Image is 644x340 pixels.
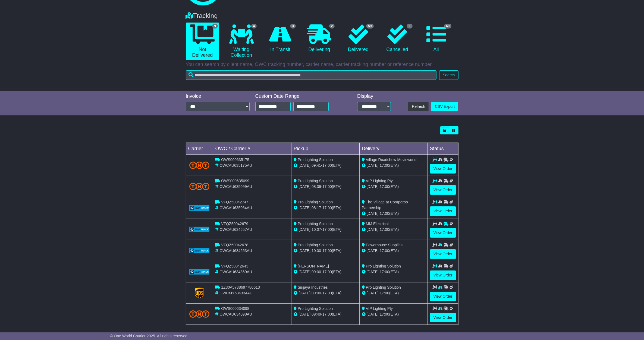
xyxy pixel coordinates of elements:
span: 17:00 [322,206,332,210]
span: OWCAU634653AU [219,248,252,253]
a: 9 Not Delivered [186,23,219,60]
div: Invoice [186,93,250,99]
span: 17:00 [380,291,389,295]
p: You can search by client name, OWC tracking number, carrier name, carrier tracking number or refe... [186,62,458,68]
span: 17:00 [380,163,389,168]
a: View Order [430,185,456,195]
span: Sirijaya Industries [298,285,328,289]
span: VFQZ50042678 [221,243,248,247]
span: Village Roadshow Movieworld [366,158,417,162]
span: 09:00 [312,291,321,295]
button: Search [439,70,458,80]
span: VFQZ50042747 [221,200,248,204]
span: OWS000635099 [221,179,249,183]
div: (ETA) [362,184,425,190]
img: GetCarrierServiceLogo [189,205,210,211]
span: [DATE] [299,270,310,274]
td: Delivery [359,143,428,155]
span: Powerhouse Supplies [366,243,403,247]
span: Pro Lighting Solution [366,285,401,289]
div: - (ETA) [294,163,357,168]
img: GetCarrierServiceLogo [189,269,210,275]
span: 08:39 [312,184,321,189]
span: Pro Lighting Solution [298,222,333,226]
a: View Order [430,164,456,174]
span: [DATE] [299,312,310,316]
img: GetCarrierServiceLogo [189,227,210,232]
span: VFQZ50042643 [221,264,248,268]
div: Custom Date Range [255,93,343,99]
div: - (ETA) [294,248,357,254]
span: 08:17 [312,206,321,210]
span: [DATE] [367,248,379,253]
a: View Order [430,228,456,238]
span: [DATE] [367,227,379,232]
span: Pro Lighting Solution [298,158,333,162]
img: TNT_Domestic.png [189,310,210,318]
span: OWCAU634657AU [219,227,252,232]
span: OWCAU634098AU [219,312,252,316]
span: 59 [366,24,373,29]
img: TNT_Domestic.png [189,183,210,190]
div: - (ETA) [294,290,357,296]
img: GetCarrierServiceLogo [189,248,210,253]
span: 09:49 [312,312,321,316]
span: 17:00 [380,211,389,216]
span: OWCMY634334AU [219,291,252,295]
span: OWS000635175 [221,158,249,162]
a: View Order [430,270,456,280]
span: [DATE] [367,291,379,295]
div: (ETA) [362,163,425,168]
span: VFQZ50042679 [221,222,248,226]
span: 17:00 [322,184,332,189]
span: OWCAU634369AU [219,270,252,274]
span: 2 [329,24,335,29]
img: TNT_Domestic.png [189,162,210,169]
span: [DATE] [367,211,379,216]
span: VIP Lighting Pty [366,306,393,311]
span: [DATE] [367,270,379,274]
span: Pro Lighting Solution [298,179,333,183]
span: [DATE] [299,227,310,232]
span: Pro Lighting Solution [366,264,401,268]
span: 09:00 [312,270,321,274]
span: Pro Lighting Solution [298,306,333,311]
a: View Order [430,206,456,216]
img: GetCarrierServiceLogo [195,288,204,298]
span: [DATE] [367,312,379,316]
a: View Order [430,292,456,301]
button: Refresh [408,102,429,111]
span: 9 [212,24,218,29]
div: (ETA) [362,211,425,216]
td: Pickup [291,143,360,155]
td: Status [428,143,458,155]
span: 3 [290,24,296,29]
span: Pro Lighting Solution [298,200,333,204]
div: Tracking [183,12,461,20]
span: 17:00 [322,248,332,253]
span: 17:00 [380,184,389,189]
span: [DATE] [367,184,379,189]
span: [DATE] [299,163,310,168]
a: 2 Delivering [303,23,336,55]
a: 59 Delivered [341,23,375,55]
td: Carrier [186,143,213,155]
span: [PERSON_NAME] [298,264,329,268]
span: 17:00 [322,270,332,274]
span: [DATE] [367,163,379,168]
span: 09:41 [312,163,321,168]
span: 17:00 [380,270,389,274]
span: 17:00 [322,227,332,232]
div: (ETA) [362,269,425,275]
div: (ETA) [362,290,425,296]
span: 69 [444,24,451,29]
span: [DATE] [299,248,310,253]
span: 10:07 [312,227,321,232]
div: - (ETA) [294,311,357,317]
span: OWCAU635175AU [219,163,252,168]
span: 1Z30A5738697780613 [221,285,260,289]
div: - (ETA) [294,269,357,275]
span: 1 [407,24,413,29]
a: View Order [430,249,456,259]
a: 1 Cancelled [381,23,414,55]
